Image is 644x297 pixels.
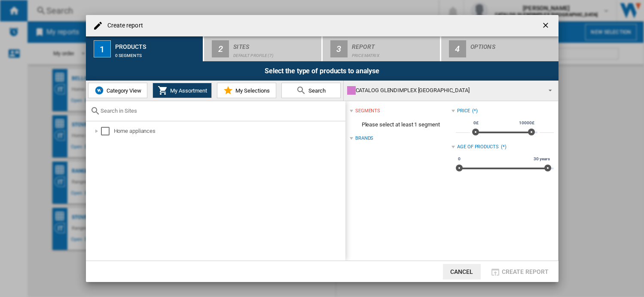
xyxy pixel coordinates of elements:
div: Report [352,40,436,49]
div: 2 [212,40,229,57]
ng-md-icon: getI18NText('BUTTONS.CLOSE_DIALOG') [541,21,552,31]
md-checkbox: Select [101,127,114,135]
button: 4 Options [441,36,559,61]
span: 0 [457,156,462,162]
button: 2 Sites Default profile (7) [204,36,322,61]
div: CATALOG GLENDIMPLEX [GEOGRAPHIC_DATA] [347,84,541,96]
div: segments [355,108,380,114]
h4: Create report [103,21,143,30]
span: Create report [502,268,549,275]
button: getI18NText('BUTTONS.CLOSE_DIALOG') [538,17,555,34]
button: My Assortment [153,83,212,98]
button: My Selections [217,83,276,98]
button: Category View [88,83,147,98]
span: Search [306,87,326,94]
input: Search in Sites [101,108,341,114]
button: Create report [488,264,552,279]
span: Category View [104,87,141,94]
button: Search [281,83,341,98]
div: Default profile (7) [233,49,318,58]
span: 10000£ [518,120,535,126]
span: 0£ [472,120,480,126]
div: Select the type of products to analyse [86,61,559,81]
div: Options [470,40,555,49]
div: 1 [94,40,111,57]
div: 3 [330,40,348,57]
div: Home appliances [114,127,344,135]
div: 0 segments [115,49,200,58]
span: My Assortment [168,87,207,94]
div: Sites [233,40,318,49]
div: Price Matrix [352,49,436,58]
button: 3 Report Price Matrix [323,36,441,61]
span: 30 years [532,156,551,162]
button: 1 Products 0 segments [86,36,204,61]
button: Cancel [443,264,481,279]
div: Age of products [457,144,499,150]
img: wiser-icon-blue.png [94,85,104,96]
div: Brands [355,135,373,142]
span: My Selections [233,87,270,94]
div: Products [115,40,200,49]
span: Please select at least 1 segment [350,117,452,133]
div: Price [457,108,470,114]
div: 4 [449,40,466,57]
